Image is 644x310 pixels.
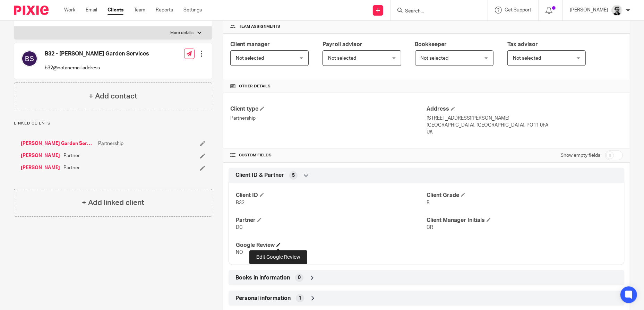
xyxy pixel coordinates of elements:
span: Tax advisor [507,42,538,47]
span: Client manager [230,42,270,47]
img: svg%3E [21,50,38,67]
h4: + Add linked client [82,197,144,208]
span: 0 [298,274,301,281]
h4: Google Review [236,242,427,249]
a: Work [64,7,75,14]
span: Personal information [235,295,291,302]
span: Client ID & Partner [235,172,284,179]
span: Get Support [505,8,531,12]
span: 1 [299,295,301,302]
span: Partner [63,164,80,171]
span: NO [236,250,243,255]
p: More details [171,30,194,36]
span: Team assignments [239,24,280,29]
p: UK [427,129,623,136]
h4: Client type [230,105,427,113]
span: B32 [236,200,244,205]
h4: Client Manager Initials [427,217,617,224]
span: DC [236,225,243,230]
span: B [427,200,430,205]
p: [STREET_ADDRESS][PERSON_NAME] [427,115,623,122]
p: [GEOGRAPHIC_DATA], [GEOGRAPHIC_DATA], PO11 0FA [427,122,623,129]
p: Partnership [230,115,427,122]
img: Pixie [14,6,49,15]
a: Email [86,7,97,14]
h4: + Add contact [89,91,137,102]
a: Team [134,7,145,14]
span: Not selected [513,56,541,61]
h4: Address [427,105,623,113]
label: Show empty fields [560,152,600,159]
h4: Partner [236,217,427,224]
a: [PERSON_NAME] Garden Services Ltd [21,140,95,147]
p: Linked clients [14,121,212,126]
a: [PERSON_NAME] [21,152,60,159]
h4: Client ID [236,192,427,199]
p: b32@notanemail.address [45,64,149,71]
a: Clients [108,7,123,14]
span: Not selected [421,56,449,61]
a: [PERSON_NAME] [21,164,60,171]
input: Search [404,8,467,15]
h4: B32 - [PERSON_NAME] Garden Services [45,50,149,58]
h4: Client Grade [427,192,617,199]
span: Partnership [98,140,123,147]
span: Payroll advisor [323,42,362,47]
a: Settings [183,7,202,14]
span: Partner [63,152,80,159]
span: Not selected [328,56,356,61]
span: Other details [239,84,271,89]
span: CR [427,225,433,230]
span: Bookkeeper [415,42,447,47]
a: Reports [156,7,173,14]
h4: CUSTOM FIELDS [230,153,427,158]
img: Jack_2025.jpg [611,5,622,16]
span: Not selected [236,56,264,61]
span: Books in information [235,274,290,282]
span: 5 [292,172,295,179]
p: [PERSON_NAME] [570,7,608,14]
